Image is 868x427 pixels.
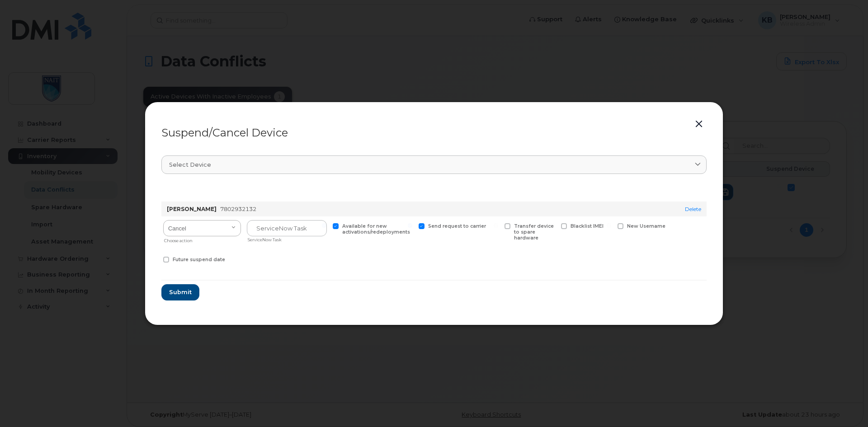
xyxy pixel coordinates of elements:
[161,155,707,174] a: Select device
[342,223,410,235] span: Available for new activations/redeployments
[248,237,327,243] div: ServiceNow Task
[408,223,412,228] input: Send request to carrier
[514,223,554,241] span: Transfer device to spare hardware
[627,223,665,229] span: New Username
[607,223,611,228] input: New Username
[161,127,707,138] div: Suspend/Cancel Device
[161,284,199,300] button: Submit
[167,206,217,212] strong: [PERSON_NAME]
[247,220,327,236] input: ServiceNow Task
[685,206,701,212] a: Delete
[494,223,498,228] input: Transfer device to spare hardware
[322,223,326,228] input: Available for new activations/redeployments
[220,206,256,212] span: 7802932132
[428,223,486,229] span: Send request to carrier
[164,235,241,244] div: Choose action
[169,288,192,296] span: Submit
[550,223,555,228] input: Blacklist IMEI
[173,257,225,263] span: Future suspend date
[169,160,211,169] span: Select device
[571,223,604,229] span: Blacklist IMEI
